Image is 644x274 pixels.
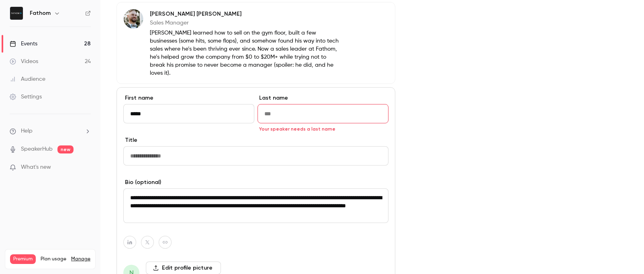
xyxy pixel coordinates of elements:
img: Fathom [10,7,23,20]
p: [PERSON_NAME] learned how to sell on the gym floor, built a few businesses (some hits, some flops... [150,29,343,77]
a: SpeakerHub [21,145,53,153]
h6: Fathom [30,9,51,17]
div: Audience [10,75,45,83]
span: Premium [10,254,36,264]
label: Bio (optional) [123,178,388,186]
iframe: Noticeable Trigger [81,164,91,171]
span: new [57,145,74,153]
span: Plan usage [41,256,66,262]
div: Settings [10,93,42,101]
div: Andrew Moyer[PERSON_NAME] [PERSON_NAME]Sales Manager[PERSON_NAME] learned how to sell on the gym ... [117,2,395,84]
a: Manage [71,256,90,262]
div: Videos [10,57,38,65]
p: [PERSON_NAME] [PERSON_NAME] [150,10,343,18]
div: Events [10,40,37,48]
label: Last name [258,94,388,102]
li: help-dropdown-opener [10,127,91,135]
label: Title [123,136,388,144]
img: Andrew Moyer [124,9,143,29]
p: Sales Manager [150,19,343,27]
span: What's new [21,163,51,172]
span: Help [21,127,33,135]
label: First name [123,94,254,102]
span: Your speaker needs a last name [259,126,335,132]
